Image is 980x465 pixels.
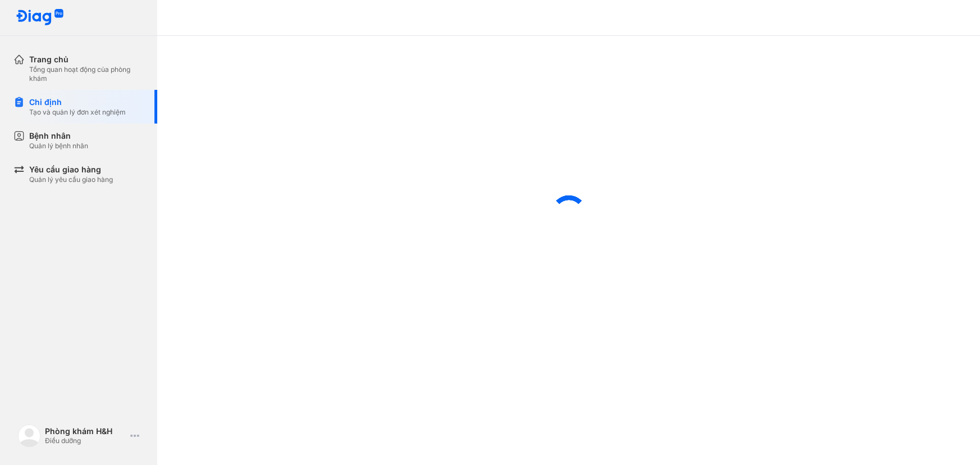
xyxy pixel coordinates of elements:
div: Chỉ định [29,97,126,108]
img: logo [18,425,40,447]
div: Yêu cầu giao hàng [29,164,113,175]
div: Quản lý bệnh nhân [29,142,88,151]
div: Bệnh nhân [29,130,88,142]
div: Điều dưỡng [45,436,126,445]
img: logo [16,9,64,26]
div: Tạo và quản lý đơn xét nghiệm [29,108,126,117]
div: Phòng khám H&H [45,426,126,436]
div: Tổng quan hoạt động của phòng khám [29,65,144,83]
div: Quản lý yêu cầu giao hàng [29,175,113,184]
div: Trang chủ [29,54,144,65]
